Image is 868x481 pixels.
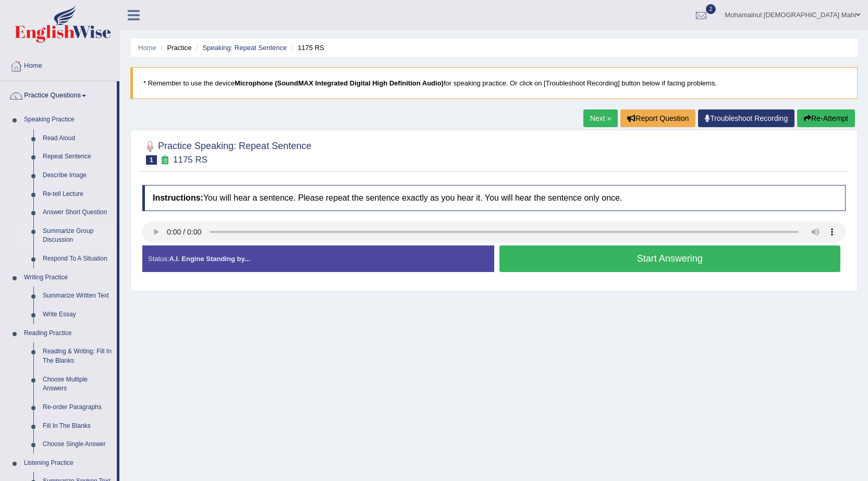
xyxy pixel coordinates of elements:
a: Reading Practice [19,324,117,343]
a: Summarize Written Text [38,287,117,305]
a: Repeat Sentence [38,147,117,166]
a: Answer Short Question [38,203,117,222]
h4: You will hear a sentence. Please repeat the sentence exactly as you hear it. You will hear the se... [142,185,846,211]
a: Re-tell Lecture [38,185,117,204]
a: Re-order Paragraphs [38,398,117,417]
a: Summarize Group Discussion [38,222,117,250]
a: Choose Single Answer [38,435,117,454]
b: Instructions: [153,193,203,202]
a: Speaking: Repeat Sentence [202,44,287,52]
button: Report Question [620,109,695,127]
span: 2 [706,4,716,14]
a: Next » [583,109,618,127]
span: 1 [146,155,157,165]
a: Describe Image [38,166,117,185]
a: Speaking Practice [19,110,117,129]
a: Choose Multiple Answers [38,371,117,398]
a: Practice Questions [1,81,117,107]
small: 1175 RS [173,155,207,165]
a: Write Essay [38,305,117,324]
b: Microphone (SoundMAX Integrated Digital High Definition Audio) [235,79,444,87]
a: Home [138,44,156,52]
a: Listening Practice [19,454,117,473]
li: 1175 RS [289,43,324,53]
button: Start Answering [499,245,841,272]
li: Practice [158,43,191,53]
small: Exam occurring question [160,155,170,165]
button: Re-Attempt [797,109,855,127]
a: Respond To A Situation [38,250,117,268]
a: Home [1,52,119,78]
div: Status: [142,245,494,272]
a: Reading & Writing: Fill In The Blanks [38,342,117,370]
a: Writing Practice [19,268,117,287]
strong: A.I. Engine Standing by... [169,255,250,263]
a: Fill In The Blanks [38,417,117,436]
a: Troubleshoot Recording [698,109,794,127]
blockquote: * Remember to use the device for speaking practice. Or click on [Troubleshoot Recording] button b... [130,67,858,99]
h2: Practice Speaking: Repeat Sentence [142,139,311,165]
a: Read Aloud [38,129,117,148]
